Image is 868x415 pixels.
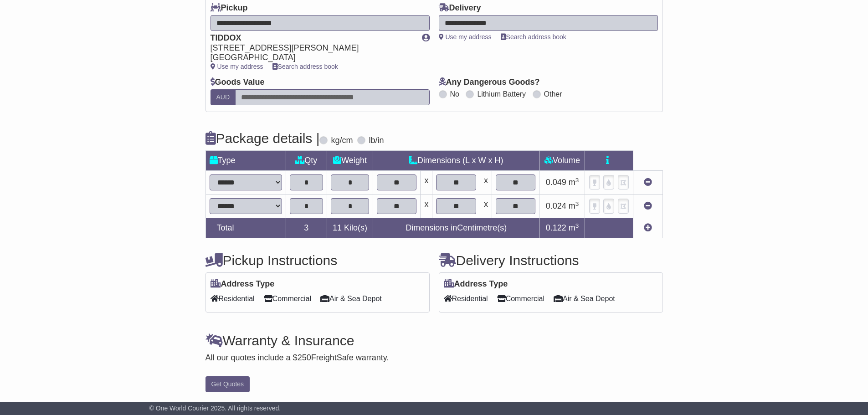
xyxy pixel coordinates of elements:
[369,136,384,146] label: lb/in
[211,33,413,43] div: TIDDOX
[439,77,540,87] label: Any Dangerous Goods?
[211,53,413,63] div: [GEOGRAPHIC_DATA]
[211,43,413,53] div: [STREET_ADDRESS][PERSON_NAME]
[211,3,248,13] label: Pickup
[546,223,566,232] span: 0.122
[205,151,286,171] td: Type
[569,223,579,232] span: m
[211,292,255,306] span: Residential
[211,63,263,70] a: Use my address
[205,353,663,363] div: All our quotes include a $ FreightSafe warranty.
[333,223,342,232] span: 11
[373,218,539,238] td: Dimensions in Centimetre(s)
[477,90,526,98] label: Lithium Battery
[450,90,459,98] label: No
[575,200,579,207] sup: 3
[439,3,481,13] label: Delivery
[327,151,373,171] td: Weight
[149,405,281,412] span: © One World Courier 2025. All rights reserved.
[644,201,652,210] a: Remove this item
[327,218,373,238] td: Kilo(s)
[421,195,432,218] td: x
[444,279,508,289] label: Address Type
[546,178,566,187] span: 0.049
[286,218,327,238] td: 3
[272,63,338,70] a: Search address book
[205,333,663,348] h4: Warranty & Insurance
[444,292,488,306] span: Residential
[575,222,579,229] sup: 3
[373,151,539,171] td: Dimensions (L x W x H)
[644,178,652,187] a: Remove this item
[539,151,585,171] td: Volume
[264,292,311,306] span: Commercial
[205,376,250,392] button: Get Quotes
[569,201,579,210] span: m
[211,77,265,87] label: Goods Value
[439,253,663,268] h4: Delivery Instructions
[205,253,430,268] h4: Pickup Instructions
[298,353,311,362] span: 250
[497,292,544,306] span: Commercial
[480,171,492,195] td: x
[575,177,579,184] sup: 3
[544,90,562,98] label: Other
[205,218,286,238] td: Total
[554,292,615,306] span: Air & Sea Depot
[421,171,432,195] td: x
[480,195,492,218] td: x
[211,89,236,105] label: AUD
[569,178,579,187] span: m
[286,151,327,171] td: Qty
[501,33,566,41] a: Search address book
[205,131,320,146] h4: Package details |
[211,279,275,289] label: Address Type
[439,33,492,41] a: Use my address
[644,223,652,232] a: Add new item
[331,136,353,146] label: kg/cm
[546,201,566,210] span: 0.024
[320,292,382,306] span: Air & Sea Depot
